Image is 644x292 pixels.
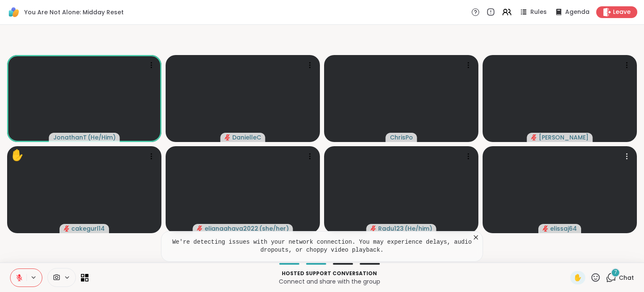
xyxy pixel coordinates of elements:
[71,224,105,233] span: cakegurl14
[550,224,577,233] span: elissaj64
[259,224,289,233] span: ( she/her )
[531,134,537,140] span: audio-muted
[10,147,24,163] div: ✋
[197,226,203,231] span: audio-muted
[614,269,617,276] span: 7
[205,224,258,233] span: elianaahava2022
[390,133,413,142] span: ChrisPo
[371,226,377,231] span: audio-muted
[232,133,261,142] span: DanielleC
[64,226,70,231] span: audio-muted
[225,134,231,140] span: audio-muted
[543,226,548,231] span: audio-muted
[530,8,547,16] span: Rules
[24,8,124,16] span: You Are Not Alone: Midday Reset
[619,274,634,282] span: Chat
[378,224,404,233] span: Radu123
[574,273,582,283] span: ✋
[565,8,589,16] span: Agenda
[88,133,116,142] span: ( He/Him )
[93,277,565,286] p: Connect and share with the group
[7,5,21,19] img: ShareWell Logomark
[171,238,473,255] pre: We're detecting issues with your network connection. You may experience delays, audio dropouts, o...
[539,133,589,142] span: [PERSON_NAME]
[613,8,631,16] span: Leave
[405,224,432,233] span: ( He/him )
[93,270,565,277] p: Hosted support conversation
[53,133,87,142] span: JonathanT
